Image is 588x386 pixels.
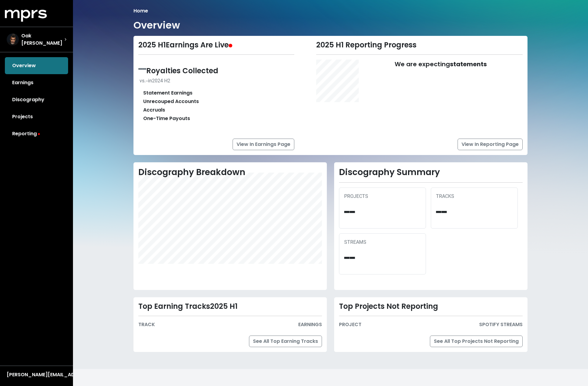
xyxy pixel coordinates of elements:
[5,74,68,91] a: Earnings
[316,41,523,50] div: 2025 H1 Reporting Progress
[138,60,146,77] span: --
[7,33,19,46] img: The selected account / producer
[7,371,66,378] div: [PERSON_NAME][EMAIL_ADDRESS][DOMAIN_NAME]
[339,167,523,177] h2: Discography Summary
[21,32,64,47] span: Oak [PERSON_NAME]
[138,302,322,311] div: Top Earning Tracks 2025 H1
[233,139,294,150] a: View In Earnings Page
[5,371,68,379] button: [PERSON_NAME][EMAIL_ADDRESS][DOMAIN_NAME]
[143,89,192,97] div: Statement Earnings
[138,41,294,50] div: 2025 H1 Earnings Are Live
[138,321,155,328] div: TRACK
[140,77,294,84] div: vs. -- in 2024 H2
[133,7,527,15] nav: breadcrumb
[430,336,523,347] a: See All Top Projects Not Reporting
[5,125,68,142] a: Reporting
[436,200,513,223] div: --
[344,200,421,223] div: --
[450,60,487,68] b: statements
[143,106,165,114] div: Accruals
[133,19,180,31] h1: Overview
[146,66,218,76] span: Royalties Collected
[479,321,523,328] div: SPOTIFY STREAMS
[5,12,47,19] a: mprs logo
[5,108,68,125] a: Projects
[344,193,421,200] div: PROJECTS
[143,98,199,105] div: Unrecouped Accounts
[436,193,513,200] div: TRACKS
[344,246,421,269] div: --
[138,167,322,177] h2: Discography Breakdown
[298,321,322,328] div: EARNINGS
[143,115,190,122] div: One-Time Payouts
[249,336,322,347] a: See All Top Earning Tracks
[458,139,523,150] a: View In Reporting Page
[5,91,68,108] a: Discography
[133,7,148,15] li: Home
[339,302,523,311] div: Top Projects Not Reporting
[339,321,361,328] div: PROJECT
[344,239,421,246] div: STREAMS
[395,60,487,136] div: We are expecting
